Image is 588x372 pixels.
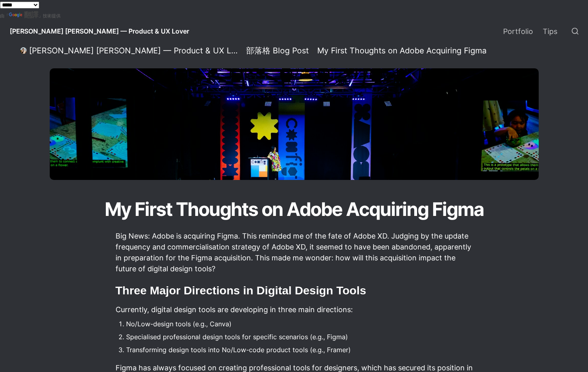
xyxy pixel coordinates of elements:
img: Google 翻譯 [9,13,24,18]
span: [PERSON_NAME] [PERSON_NAME] — Product & UX Lover [10,27,189,35]
a: My First Thoughts on Adobe Acquiring Figma [315,46,489,55]
a: 翻譯 [9,11,38,19]
a: Portfolio [498,20,538,42]
div: 部落格 Blog Post [246,46,309,55]
img: Daniel Lee — Product & UX Lover [20,47,27,54]
h1: My First Thoughts on Adobe Acquiring Figma [76,194,512,224]
a: [PERSON_NAME] [PERSON_NAME] — Product & UX Lover [3,20,196,42]
li: Transforming design tools into No/Low-code product tools (e.g., Framer) [126,344,474,356]
img: My First Thoughts on Adobe Acquiring Figma [50,68,539,180]
a: 部落格 Blog Post [244,46,311,55]
span: / [241,47,243,54]
a: Tips [538,20,562,42]
li: Specialised professional design tools for specific scenarios (e.g., Figma) [126,331,474,343]
p: Big News: Adobe is acquiring Figma. This reminded me of the fate of Adobe XD. Judging by the upda... [115,229,474,275]
div: My First Thoughts on Adobe Acquiring Figma [317,46,487,55]
div: [PERSON_NAME] [PERSON_NAME] — Product & UX Lover [29,46,238,55]
li: No/Low-design tools (e.g., Canva) [126,318,474,330]
a: [PERSON_NAME] [PERSON_NAME] — Product & UX Lover [18,46,240,55]
h2: Three Major Directions in Digital Design Tools [115,282,474,299]
span: / [312,47,314,54]
p: Currently, digital design tools are developing in three main directions: [115,303,474,316]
